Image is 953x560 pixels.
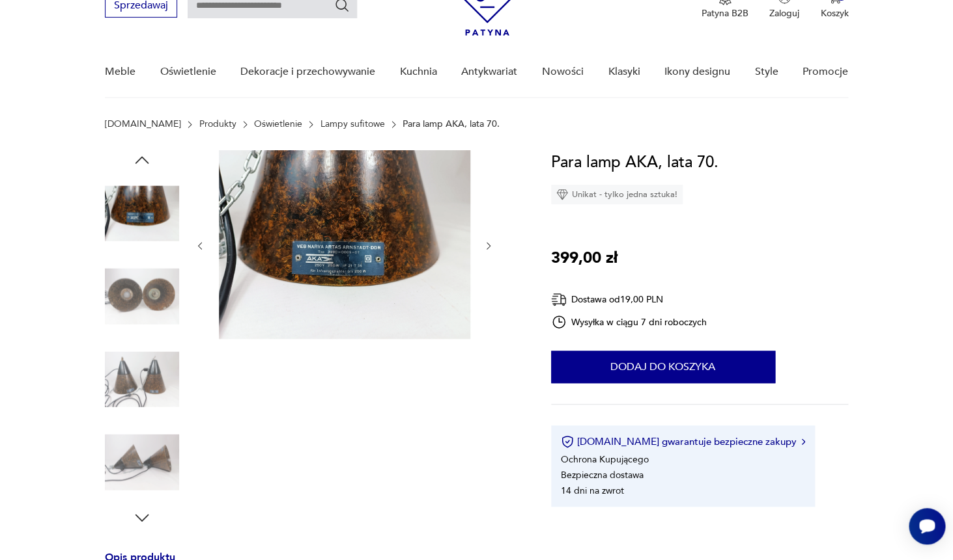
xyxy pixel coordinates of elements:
[561,453,649,466] li: Ochrona Kupującego
[754,47,778,97] a: Style
[105,176,179,250] img: Zdjęcie produktu Para lamp AKA, lata 70.
[561,435,574,448] img: Ikona certyfikatu
[551,246,618,271] p: 399,00 zł
[105,47,135,97] a: Meble
[769,7,799,20] p: Zaloguj
[561,469,644,481] li: Bezpieczna dostawa
[199,119,236,129] a: Produkty
[608,47,640,97] a: Klasyki
[551,314,707,330] div: Wysyłka w ciągu 7 dni roboczych
[702,7,748,20] p: Patyna B2B
[909,508,945,544] iframe: Smartsupp widget button
[551,291,567,308] img: Ikona dostawy
[561,435,805,448] button: [DOMAIN_NAME] gwarantuje bezpieczne zakupy
[551,150,718,175] h1: Para lamp AKA, lata 70.
[105,260,179,334] img: Zdjęcie produktu Para lamp AKA, lata 70.
[219,150,470,339] img: Zdjęcie produktu Para lamp AKA, lata 70.
[254,119,302,129] a: Oświetlenie
[820,7,848,20] p: Koszyk
[461,47,517,97] a: Antykwariat
[320,119,384,129] a: Lampy sufitowe
[801,438,805,445] img: Ikona strzałki w prawo
[542,47,584,97] a: Nowości
[105,342,179,416] img: Zdjęcie produktu Para lamp AKA, lata 70.
[105,2,177,11] a: Sprzedawaj
[551,351,775,383] button: Dodaj do koszyka
[105,119,181,129] a: [DOMAIN_NAME]
[105,425,179,500] img: Zdjęcie produktu Para lamp AKA, lata 70.
[803,47,848,97] a: Promocje
[551,185,683,204] div: Unikat - tylko jedna sztuka!
[403,119,500,129] p: Para lamp AKA, lata 70.
[556,189,568,200] img: Ikona diamentu
[400,47,437,97] a: Kuchnia
[561,485,624,497] li: 14 dni na zwrot
[664,47,730,97] a: Ikony designu
[551,291,707,308] div: Dostawa od 19,00 PLN
[240,47,375,97] a: Dekoracje i przechowywanie
[160,47,216,97] a: Oświetlenie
